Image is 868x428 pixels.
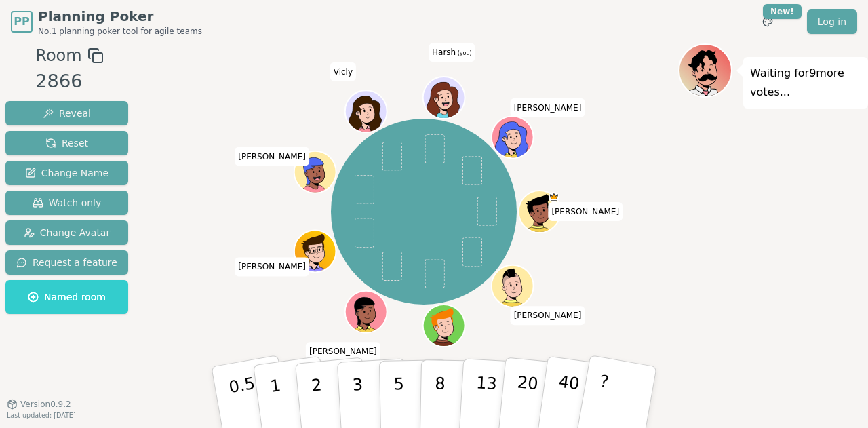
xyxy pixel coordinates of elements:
[38,7,202,26] span: Planning Poker
[11,7,202,37] a: PPPlanning PokerNo.1 planning poker tool for agile teams
[5,101,128,125] button: Reveal
[330,62,356,81] span: Click to change your name
[7,412,76,419] span: Last updated: [DATE]
[35,43,81,68] span: Room
[5,280,128,314] button: Named room
[755,9,780,34] button: New!
[456,50,472,56] span: (you)
[33,196,102,210] span: Watch only
[28,290,106,304] span: Named room
[45,136,88,150] span: Reset
[24,226,111,239] span: Change Avatar
[14,14,29,30] span: PP
[5,250,128,275] button: Request a feature
[750,64,861,102] p: Waiting for 9 more votes...
[35,68,103,96] div: 2866
[25,166,108,180] span: Change Name
[235,147,309,166] span: Click to change your name
[5,191,128,215] button: Watch only
[511,98,585,117] span: Click to change your name
[7,399,71,410] button: Version0.9.2
[425,78,464,117] button: Click to change your avatar
[5,131,128,155] button: Reset
[38,26,202,37] span: No.1 planning poker tool for agile teams
[807,9,857,34] a: Log in
[429,43,475,62] span: Click to change your name
[306,342,380,361] span: Click to change your name
[549,192,559,202] span: Gary is the host
[20,399,71,410] span: Version 0.9.2
[16,256,117,269] span: Request a feature
[763,4,802,19] div: New!
[235,257,309,276] span: Click to change your name
[548,202,623,221] span: Click to change your name
[5,161,128,185] button: Change Name
[43,106,91,120] span: Reveal
[511,306,585,325] span: Click to change your name
[5,220,128,245] button: Change Avatar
